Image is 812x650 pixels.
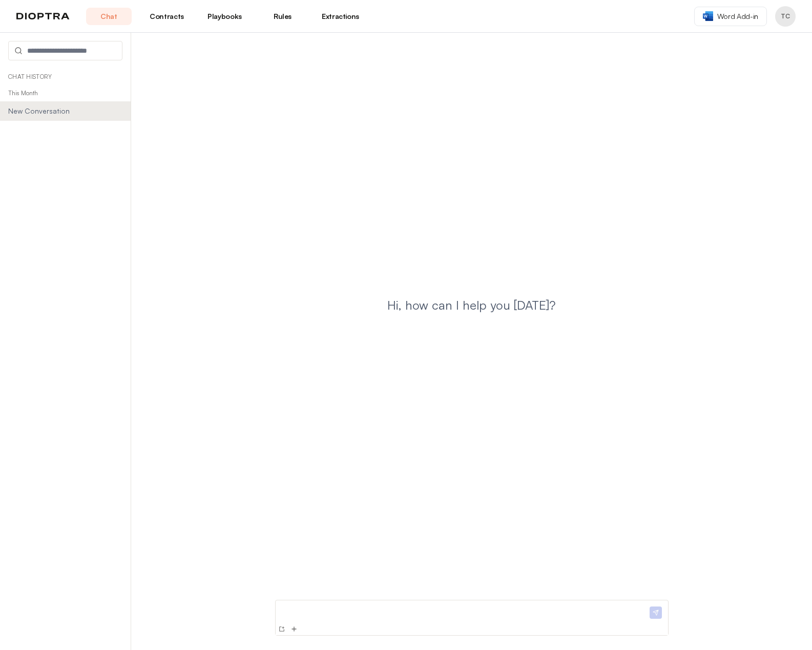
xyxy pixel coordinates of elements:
p: Chat History [8,73,122,81]
a: Contracts [144,8,190,25]
a: Rules [260,8,305,25]
h1: Hi, how can I help you [DATE]? [387,297,556,313]
img: word [703,11,713,21]
img: Add Files [290,625,298,633]
button: Add Files [289,624,299,634]
a: Playbooks [202,8,247,25]
button: New Conversation [277,624,287,634]
img: logo [16,13,70,20]
a: Chat [86,8,132,25]
img: New Conversation [278,625,286,633]
a: Extractions [318,8,363,25]
img: Send [650,606,662,619]
span: New Conversation [8,106,111,116]
a: Word Add-in [694,7,767,26]
button: Profile menu [775,6,796,27]
span: Word Add-in [717,11,758,21]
